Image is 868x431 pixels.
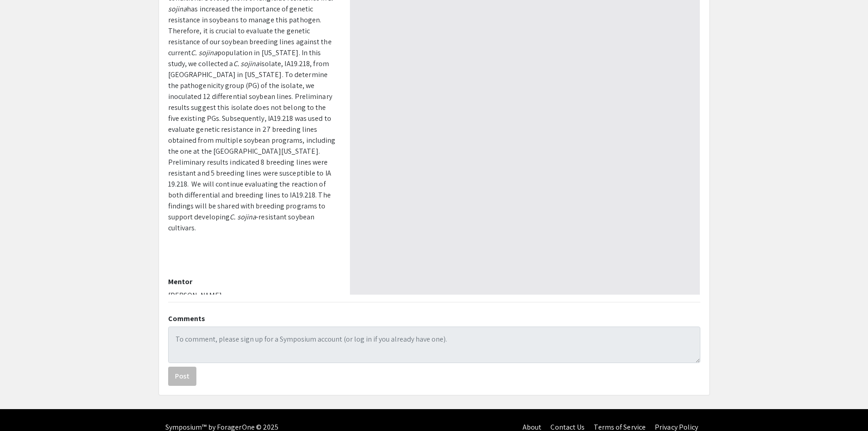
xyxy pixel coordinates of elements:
span: population in [US_STATE]. In this study, we collected a [168,48,321,68]
iframe: Chat [7,390,39,424]
p: [PERSON_NAME] [168,290,336,301]
button: Post [168,367,196,386]
em: C. sojina [230,212,256,222]
h2: Comments [168,314,700,323]
span: has increased the importance of genetic resistance in soybeans to manage this pathogen. Therefore... [168,4,332,57]
em: C. sojina [233,59,260,68]
h2: Mentor [168,277,336,286]
em: C. sojina [191,48,217,57]
span: isolate, IA19.218, from [GEOGRAPHIC_DATA] in [US_STATE]. To determine the pathogenicity group (PG... [168,59,336,222]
